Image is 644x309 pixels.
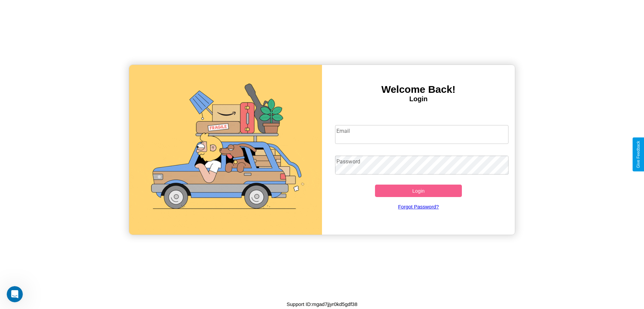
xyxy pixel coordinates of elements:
[375,185,462,197] button: Login
[322,84,515,95] h3: Welcome Back!
[129,65,322,235] img: gif
[636,141,641,168] div: Give Feedback
[322,95,515,103] h4: Login
[332,197,505,216] a: Forgot Password?
[287,300,358,309] p: Support ID: mgad7jjyr0kd5gdf38
[7,286,23,302] iframe: Intercom live chat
